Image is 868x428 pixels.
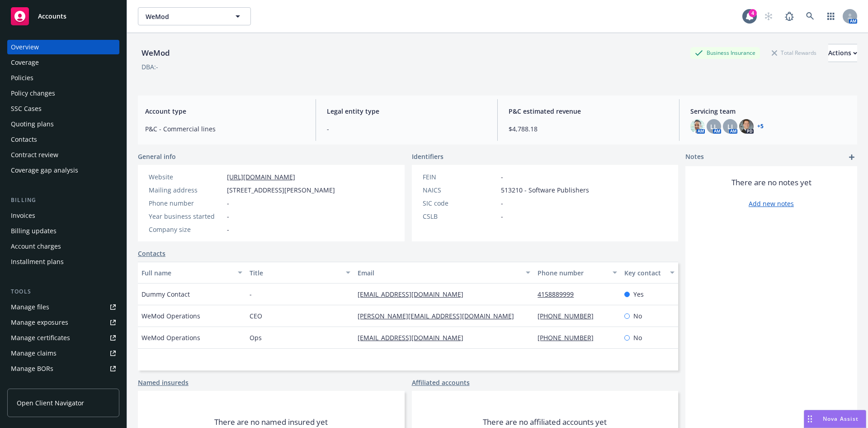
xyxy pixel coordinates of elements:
div: Website [149,172,223,182]
div: WeMod [138,47,174,59]
span: Notes [685,152,704,163]
a: Policies [7,71,119,85]
div: Company size [149,225,223,234]
div: Mailing address [149,185,223,195]
a: Manage claims [7,346,119,361]
div: Billing [7,196,119,205]
span: Legal entity type [327,106,486,116]
a: Manage certificates [7,331,119,345]
span: - [501,198,503,208]
div: Total Rewards [767,47,821,58]
span: General info [138,152,176,161]
a: Switch app [822,7,840,25]
a: Report a Bug [780,7,798,25]
span: - [501,172,503,182]
div: Policy changes [11,86,55,101]
div: Installment plans [11,255,64,269]
a: [URL][DOMAIN_NAME] [227,173,295,181]
div: Coverage gap analysis [11,163,78,178]
span: LI [727,122,733,131]
a: [EMAIL_ADDRESS][DOMAIN_NAME] [358,290,471,298]
div: Summary of insurance [11,377,80,391]
span: No [633,333,642,342]
div: Coverage [11,55,39,70]
div: Business Insurance [690,47,760,58]
a: Search [801,7,819,25]
div: Manage exposures [11,315,68,330]
span: - [227,225,229,234]
span: There are no affiliated accounts yet [483,417,607,428]
span: Ops [250,333,262,342]
span: WeMod [146,12,224,21]
span: LL [710,122,717,131]
span: Dummy Contact [142,289,190,299]
span: - [327,124,486,134]
button: Title [246,262,354,284]
a: Contract review [7,148,119,162]
span: P&C estimated revenue [509,106,668,116]
span: - [501,212,503,221]
a: Coverage [7,55,119,70]
span: Identifiers [412,152,443,161]
span: $4,788.18 [509,124,668,134]
div: Title [250,268,340,278]
span: [STREET_ADDRESS][PERSON_NAME] [227,185,335,195]
a: Billing updates [7,224,119,238]
a: Manage files [7,300,119,314]
a: Manage exposures [7,315,119,330]
div: FEIN [423,172,497,182]
span: - [227,198,229,208]
div: Full name [142,268,232,278]
div: SIC code [423,198,497,208]
a: [PHONE_NUMBER] [538,312,601,320]
div: NAICS [423,185,497,195]
div: Actions [828,44,857,62]
div: Year business started [149,212,223,221]
span: Yes [633,289,644,299]
span: There are no named insured yet [214,417,328,428]
a: Add new notes [749,199,794,208]
span: WeMod Operations [142,311,200,321]
div: Tools [7,287,119,296]
div: Drag to move [804,410,816,428]
div: Email [358,268,520,278]
span: P&C - Commercial lines [145,124,305,134]
div: Contract review [11,148,58,162]
span: Accounts [38,13,66,20]
div: Phone number [538,268,607,278]
a: add [846,152,857,163]
a: Overview [7,40,119,54]
span: Servicing team [690,106,850,116]
a: [PERSON_NAME][EMAIL_ADDRESS][DOMAIN_NAME] [358,312,521,320]
div: Policies [11,71,33,85]
span: There are no notes yet [731,177,811,188]
a: Invoices [7,208,119,223]
a: Contacts [7,132,119,147]
a: Account charges [7,239,119,254]
a: Start snowing [759,7,778,25]
a: Affiliated accounts [412,378,470,387]
div: Quoting plans [11,117,54,131]
div: Phone number [149,198,223,208]
a: Quoting plans [7,117,119,131]
span: No [633,311,642,321]
div: Manage files [11,300,49,314]
div: CSLB [423,212,497,221]
div: Manage certificates [11,331,70,345]
button: Key contact [621,262,678,284]
span: 513210 - Software Publishers [501,185,589,195]
div: 4 [749,9,757,17]
span: CEO [250,311,262,321]
a: Summary of insurance [7,377,119,391]
span: Account type [145,106,305,116]
div: Manage BORs [11,361,53,376]
a: [PHONE_NUMBER] [538,333,601,342]
div: Billing updates [11,224,57,238]
span: - [250,289,252,299]
a: Accounts [7,4,119,29]
a: Manage BORs [7,361,119,376]
span: Nova Assist [823,415,859,423]
button: Phone number [534,262,620,284]
img: photo [690,119,705,134]
button: Email [354,262,534,284]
